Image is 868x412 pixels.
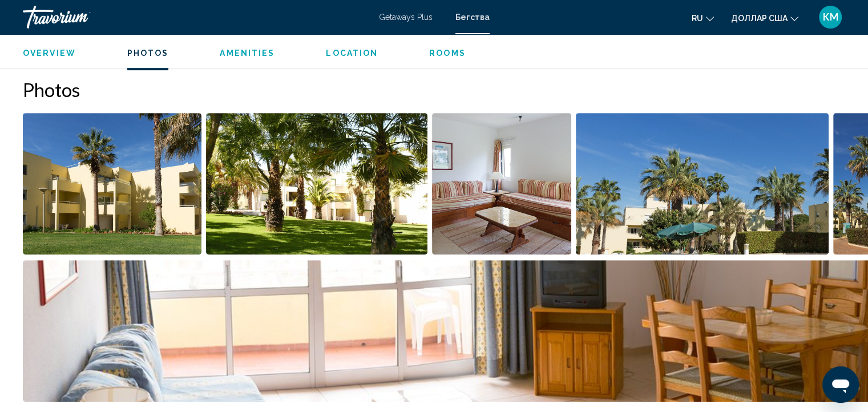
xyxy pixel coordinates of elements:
button: Изменить язык [692,10,714,26]
button: Amenities [220,48,274,58]
button: Photos [127,48,169,58]
button: Open full-screen image slider [23,112,201,255]
button: Open full-screen image slider [206,112,427,255]
button: Меню пользователя [815,5,845,29]
iframe: Кнопка для запуска будет доступна [822,366,859,403]
button: Rooms [429,48,466,58]
a: Getaways Plus [379,13,433,22]
span: Photos [127,49,169,58]
button: Location [326,48,378,58]
font: ru [692,14,703,23]
font: КМ [823,11,838,23]
span: Amenities [220,49,274,58]
span: Overview [23,49,76,58]
button: Изменить валюту [731,10,798,26]
a: Бегства [455,13,490,22]
span: Rooms [429,49,466,58]
button: Open full-screen image slider [432,112,571,255]
a: Травориум [23,6,368,29]
font: доллар США [731,14,788,23]
button: Open full-screen image slider [576,112,829,255]
span: Location [326,49,378,58]
button: Overview [23,48,76,58]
